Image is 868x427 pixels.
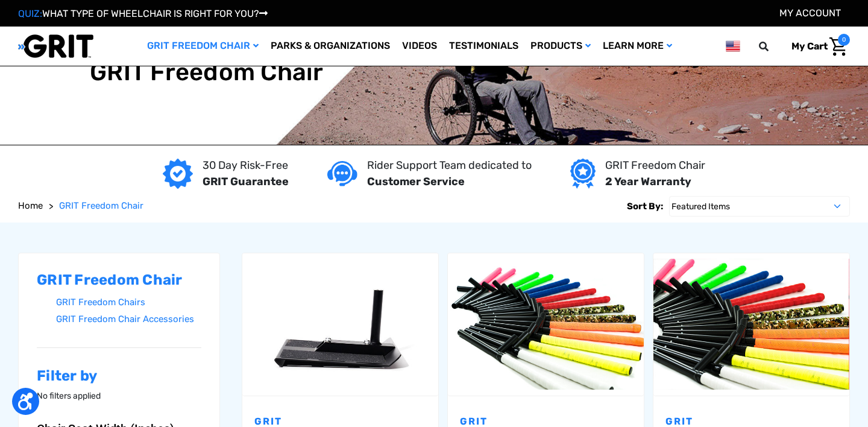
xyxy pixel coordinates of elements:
[653,259,849,390] img: GRIT Lever Wraps: Sets of GRIT Freedom Chair levers wrapped as pairs in pink, green, blue, red, c...
[627,196,663,217] label: Sort By:
[829,37,847,56] img: Cart
[59,200,143,211] span: GRIT Freedom Chair
[59,199,143,213] a: GRIT Freedom Chair
[242,253,438,396] a: Shortened Footplate,$25.00
[56,311,201,328] a: GRIT Freedom Chair Accessories
[242,259,438,390] img: GRIT Shortened Footplate: steel platform for resting feet when using GRIT Freedom Chair shown wit...
[570,159,595,189] img: Year warranty
[524,27,597,66] a: Products
[327,161,357,186] img: Customer service
[90,58,324,87] h1: GRIT Freedom Chair
[782,34,850,59] a: Cart with 0 items
[265,27,396,66] a: Parks & Organizations
[56,294,201,311] a: GRIT Freedom Chairs
[367,175,465,188] strong: Customer Service
[791,40,828,52] span: My Cart
[726,39,740,54] img: us.png
[18,8,42,19] span: QUIZ:
[448,253,644,396] a: Levers (Pair),$198.00
[838,34,850,46] span: 0
[779,7,841,19] a: Account
[141,27,265,66] a: GRIT Freedom Chair
[37,367,201,385] h2: Filter by
[703,349,863,406] iframe: Tidio Chat
[163,159,193,189] img: GRIT Guarantee
[18,34,93,59] img: GRIT All-Terrain Wheelchair and Mobility Equipment
[203,175,289,188] strong: GRIT Guarantee
[37,390,201,402] p: No filters applied
[443,27,524,66] a: Testimonials
[367,157,532,174] p: Rider Support Team dedicated to
[764,34,782,59] input: Search
[448,259,644,390] img: Levers (Pair)
[37,271,201,289] h2: GRIT Freedom Chair
[653,253,849,396] a: Lever Wraps or Sleeves,$25.00
[605,157,705,174] p: GRIT Freedom Chair
[203,157,289,174] p: 30 Day Risk-Free
[18,8,268,19] a: QUIZ:WHAT TYPE OF WHEELCHAIR IS RIGHT FOR YOU?
[18,200,43,211] span: Home
[597,27,678,66] a: Learn More
[605,175,691,188] strong: 2 Year Warranty
[396,27,443,66] a: Videos
[18,199,43,213] a: Home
